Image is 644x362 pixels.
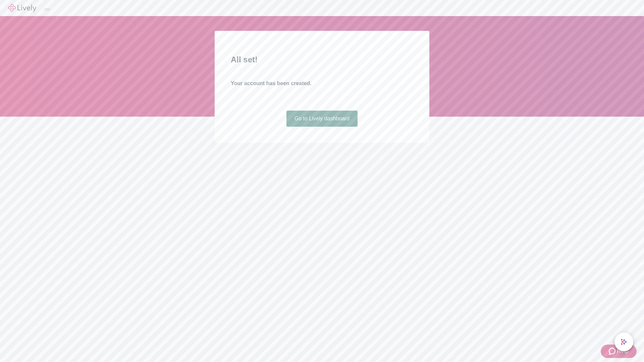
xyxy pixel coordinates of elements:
[231,79,413,87] h4: Your account has been created.
[609,347,617,355] svg: Zendesk support icon
[44,8,50,10] button: Log out
[617,347,629,355] span: Help
[8,4,36,12] img: Lively
[231,54,413,66] h2: All set!
[286,111,358,127] a: Go to Lively dashboard
[601,345,637,358] button: Zendesk support iconHelp
[614,333,633,351] button: chat
[621,339,627,345] svg: Lively AI Assistant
